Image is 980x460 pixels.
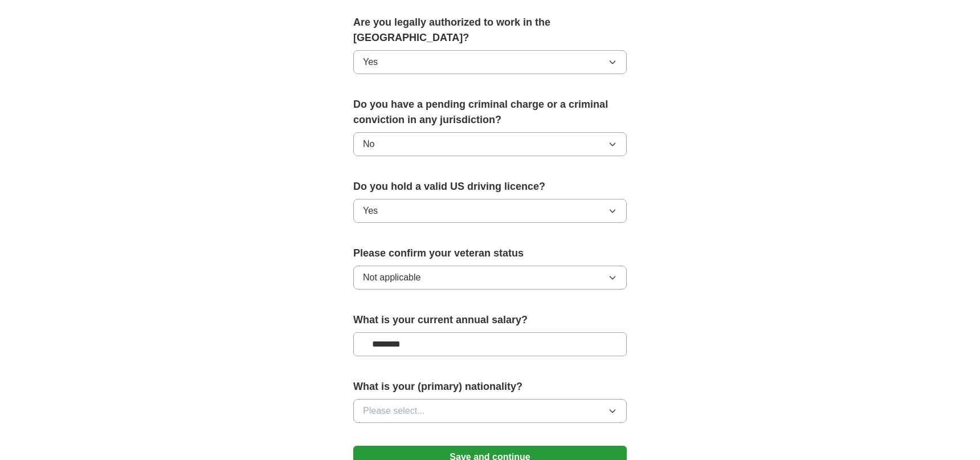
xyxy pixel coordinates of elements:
[353,179,627,194] label: Do you hold a valid US driving licence?
[353,266,627,290] button: Not applicable
[353,97,627,128] label: Do you have a pending criminal charge or a criminal conviction in any jurisdiction?
[363,271,420,284] span: Not applicable
[353,132,627,156] button: No
[353,246,627,261] label: Please confirm your veteran status
[353,15,627,46] label: Are you legally authorized to work in the [GEOGRAPHIC_DATA]?
[363,204,378,218] span: Yes
[363,137,374,151] span: No
[353,50,627,74] button: Yes
[363,404,425,418] span: Please select...
[353,199,627,223] button: Yes
[353,379,627,394] label: What is your (primary) nationality?
[353,399,627,423] button: Please select...
[363,55,378,69] span: Yes
[353,312,627,328] label: What is your current annual salary?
